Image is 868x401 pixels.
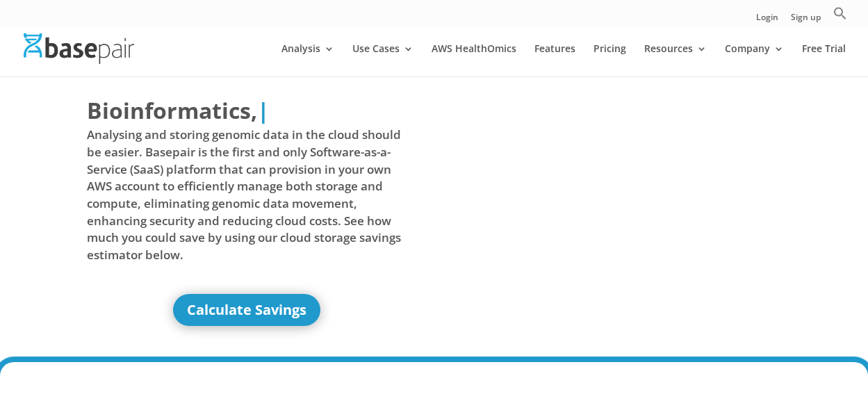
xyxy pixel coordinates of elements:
[725,44,784,76] a: Company
[87,95,257,126] span: Bioinformatics,
[833,6,847,28] a: Search Icon Link
[593,44,626,76] a: Pricing
[791,13,821,28] a: Sign up
[281,44,334,76] a: Analysis
[352,44,413,76] a: Use Cases
[87,126,406,263] span: Analysing and storing genomic data in the cloud should be easier. Basepair is the first and only ...
[432,44,516,76] a: AWS HealthOmics
[833,6,847,20] svg: Search
[173,294,320,326] a: Calculate Savings
[24,33,134,63] img: Basepair
[443,95,762,274] iframe: Basepair - NGS Analysis Simplified
[756,13,778,28] a: Login
[534,44,575,76] a: Features
[802,44,846,76] a: Free Trial
[644,44,707,76] a: Resources
[257,95,270,125] span: |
